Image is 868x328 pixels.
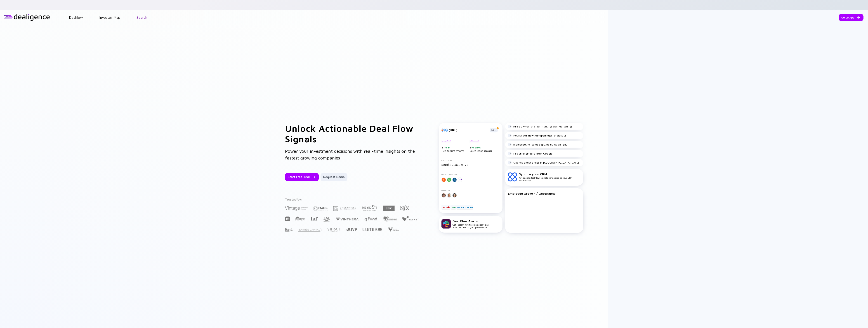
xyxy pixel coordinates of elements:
img: Israel Secondary Fund [310,217,318,221]
div: 6 [447,146,450,149]
img: FINTOP Capital [295,216,305,221]
div: Hired [508,152,552,155]
strong: 5 engineers from Google [520,152,552,155]
div: Trusted by: [285,197,419,201]
img: Viola Growth [387,227,399,232]
button: Start Free Trial [285,173,319,181]
img: Vinthera [336,217,359,221]
strong: 8 new job openings [526,134,551,137]
div: [URL] [449,128,487,132]
img: Greenfield Partners [333,206,356,211]
div: 31 [442,146,464,149]
div: Published in the [508,134,566,137]
div: 5 [470,146,492,149]
a: Investor Map [99,15,120,19]
div: Test Automation [456,205,473,209]
div: B2B [451,205,456,209]
div: Get instant notifications about deal flow that match your preferences [453,219,489,229]
img: Team8 [402,216,418,221]
div: $5.5m, Jan `22 [441,163,500,166]
span: Seed, [441,163,450,166]
img: JAL Ventures [323,217,330,222]
strong: Hired 2 VPs [513,125,528,128]
div: Notable Investors [441,174,500,176]
div: Deal Flow Alerts [453,219,489,223]
div: their during [508,143,567,146]
div: Founders [441,189,500,191]
strong: last Q [558,134,566,137]
img: NFX [400,206,409,211]
h1: Unlock Actionable Deal Flow Signals [285,123,421,144]
img: Vintage Investment Partners [285,206,308,211]
img: Jerusalem Venture Partners [346,228,357,231]
img: The Elephant [383,216,397,222]
a: Dealflow [69,15,83,19]
div: Last Funding [441,160,500,162]
strong: new office in [GEOGRAPHIC_DATA] [526,161,571,164]
strong: sales dept. by 50% [532,143,556,146]
strong: Increased [513,143,526,146]
img: Strait Capital [328,228,341,232]
img: JBV Capital [383,205,395,211]
div: Actionable deal flow signals connected to your CRM seamlessly [519,172,580,182]
img: Lumir Ventures [363,228,382,231]
a: Search [137,15,147,19]
div: Employee Growth / Geography [508,192,580,195]
button: Go to App [839,14,863,21]
img: Q Fund [364,216,377,222]
div: 25% [474,146,481,149]
div: Sync to your CRM [519,172,580,176]
div: in the last month (Sales,Marketing) [508,125,572,128]
img: Maor Investments [313,205,328,212]
div: Headcount (MoM) [441,140,464,153]
div: Opened a [DATE] [508,161,579,164]
strong: H2 [564,143,567,146]
img: Entrée Capital [298,228,322,232]
div: DevTools [441,205,451,209]
img: Red Dot Capital Partners [362,204,377,211]
button: Request Demo [321,173,347,181]
div: Sales Dept. (QoQ) [469,140,492,153]
img: Key1 Capital [285,228,293,232]
span: Power your investment decisions with real-time insights on the fastest growing companies [285,148,415,160]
